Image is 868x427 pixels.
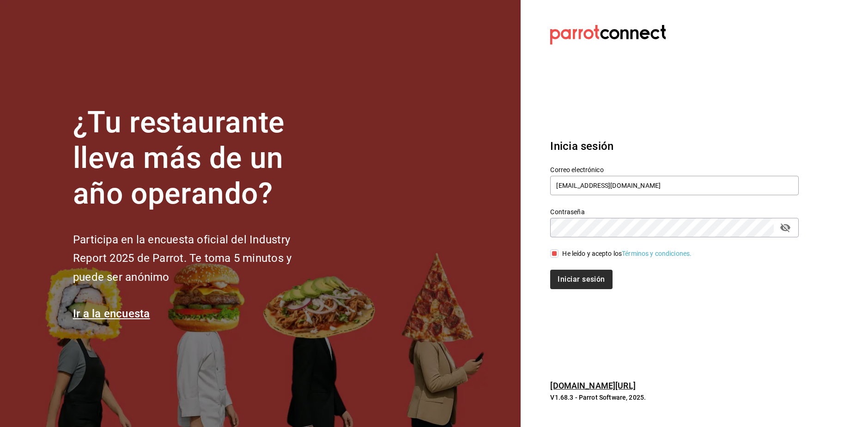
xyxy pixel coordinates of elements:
[550,209,799,215] label: Contraseña
[777,220,793,235] button: passwordField
[550,393,799,402] p: V1.68.3 - Parrot Software, 2025.
[562,249,692,259] div: He leído y acepto los
[73,105,322,211] h1: ¿Tu restaurante lleva más de un año operando?
[550,270,612,289] button: Iniciar sesión
[550,176,799,195] input: Ingresa tu correo electrónico
[550,381,635,390] a: [DOMAIN_NAME][URL]
[550,167,799,173] label: Correo electrónico
[550,138,799,155] h3: Inicia sesión
[73,307,150,320] a: Ir a la encuesta
[73,230,322,287] h2: Participa en la encuesta oficial del Industry Report 2025 de Parrot. Te toma 5 minutos y puede se...
[622,250,692,257] a: Términos y condiciones.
